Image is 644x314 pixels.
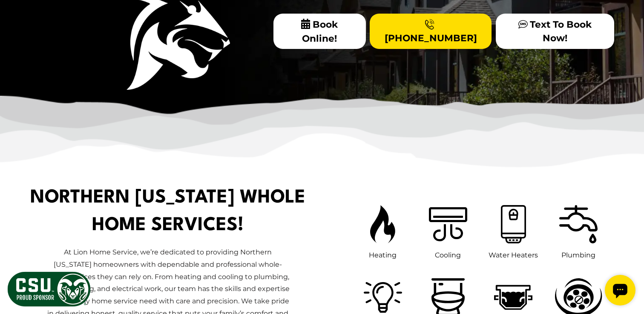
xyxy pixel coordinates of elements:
[489,201,538,261] a: Water Heaters
[369,251,397,259] span: Heating
[29,184,306,240] h1: Northern [US_STATE] Whole Home Services!
[555,201,602,261] a: Plumbing
[435,251,461,259] span: Cooling
[561,251,595,259] span: Plumbing
[370,14,492,49] a: [PHONE_NUMBER]
[3,3,34,34] div: Open chat widget
[496,14,614,49] a: Text To Book Now!
[273,14,366,49] span: Book Online!
[489,251,538,259] span: Water Heaters
[366,201,400,261] a: Heating
[6,271,92,308] img: CSU Sponsor Badge
[425,201,471,261] a: Cooling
